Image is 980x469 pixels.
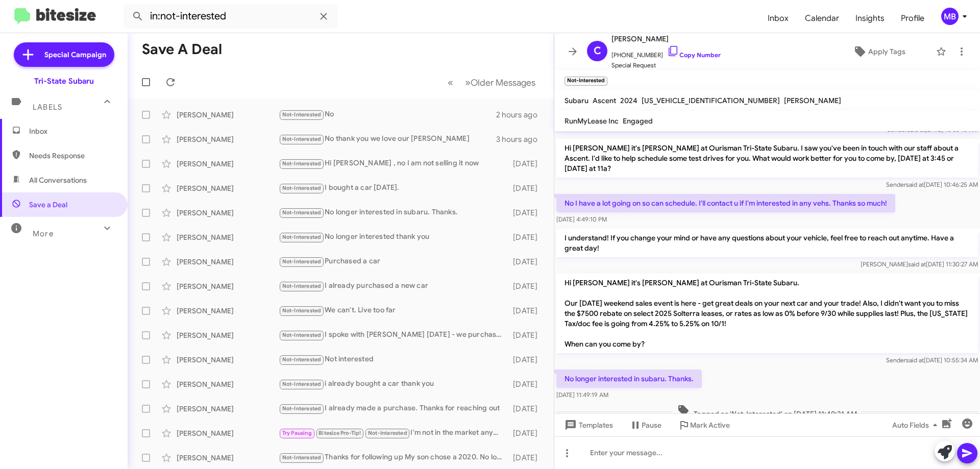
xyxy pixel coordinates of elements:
span: Mark Active [690,416,730,434]
span: Sender [DATE] 10:55:34 AM [886,356,978,364]
div: [PERSON_NAME] [177,232,279,242]
div: [PERSON_NAME] [177,134,279,144]
span: Sender [DATE] 10:46:25 AM [886,181,978,188]
button: Previous [442,72,459,93]
div: [PERSON_NAME] [177,110,279,120]
div: MB [941,8,959,25]
span: Labels [33,103,62,112]
div: [PERSON_NAME] [177,281,279,291]
span: Special Campaign [44,50,106,60]
span: Profile [893,4,933,33]
div: i already bought a car thank you [279,378,508,390]
span: [PERSON_NAME] [611,33,721,45]
span: All Conversations [29,175,87,185]
div: I'm not in the market anymore. [279,427,508,439]
span: 2024 [620,96,638,105]
span: Subaru [565,96,589,105]
h1: Save a Deal [142,41,222,58]
span: Not-Interested [282,258,322,265]
div: [DATE] [508,404,546,414]
div: [DATE] [508,232,546,242]
span: [US_VEHICLE_IDENTIFICATION_NUMBER] [642,96,780,105]
div: 2 hours ago [496,110,546,120]
div: [DATE] [508,330,546,340]
span: Not-Interested [282,234,322,240]
div: [DATE] [508,208,546,218]
span: Older Messages [471,77,535,88]
span: Not-Interested [282,332,322,338]
div: Not interested [279,354,508,365]
span: said at [908,260,926,268]
div: [PERSON_NAME] [177,183,279,193]
span: [PHONE_NUMBER] [611,45,721,60]
nav: Page navigation example [442,72,542,93]
span: C [594,43,601,59]
button: Next [459,72,542,93]
span: [DATE] 4:49:10 PM [556,215,607,223]
span: Needs Response [29,151,116,161]
span: said at [906,181,924,188]
a: Inbox [759,4,797,33]
span: Not-Interested [282,454,322,461]
div: [DATE] [508,159,546,169]
span: [PERSON_NAME] [784,96,841,105]
div: [PERSON_NAME] [177,257,279,267]
span: Engaged [623,116,653,126]
span: Not-Interested [282,160,322,167]
span: Special Request [611,60,721,70]
div: We can't. Live too far [279,305,508,316]
span: Templates [562,416,613,434]
span: Apply Tags [868,42,905,61]
input: Search [124,4,338,29]
div: I already purchased a new car [279,280,508,292]
span: Inbox [29,126,116,136]
button: MB [933,8,969,25]
span: said at [906,356,924,364]
button: Apply Tags [826,42,931,61]
div: 3 hours ago [496,134,546,144]
div: [PERSON_NAME] [177,428,279,438]
div: [PERSON_NAME] [177,453,279,463]
div: I bought a car [DATE]. [279,182,508,194]
span: Not-Interested [282,111,322,118]
a: Special Campaign [14,42,114,67]
div: I already made a purchase. Thanks for reaching out [279,403,508,414]
span: Auto Fields [892,416,941,434]
div: No longer interested in subaru. Thanks. [279,207,508,218]
span: [DATE] 11:49:19 AM [556,391,608,399]
div: [DATE] [508,281,546,291]
span: Save a Deal [29,200,67,210]
div: Thanks for following up My son chose a 2020. No longer interested [279,452,508,463]
p: Hi [PERSON_NAME] it's [PERSON_NAME] at Ourisman Tri-State Subaru. Our [DATE] weekend sales event ... [556,274,978,353]
span: Try Pausing [282,430,312,436]
a: Copy Number [667,51,721,59]
span: More [33,229,54,238]
p: Hi [PERSON_NAME] it's [PERSON_NAME] at Ourisman Tri-State Subaru. I saw you've been in touch with... [556,139,978,178]
span: RunMyLease Inc [565,116,619,126]
div: [DATE] [508,355,546,365]
div: No [279,109,496,120]
button: Pause [621,416,670,434]
span: Bitesize Pro-Tip! [318,430,361,436]
span: Insights [847,4,893,33]
div: [PERSON_NAME] [177,159,279,169]
div: [PERSON_NAME] [177,404,279,414]
span: Not-Interested [282,209,322,216]
div: Hi [PERSON_NAME] , no I am not selling it now [279,158,508,169]
div: [DATE] [508,257,546,267]
a: Calendar [797,4,847,33]
span: Not-Interested [282,185,322,191]
span: Not-Interested [368,430,407,436]
div: [DATE] [508,306,546,316]
div: [DATE] [508,183,546,193]
div: [PERSON_NAME] [177,355,279,365]
small: Not-Interested [565,77,607,86]
span: Not-Interested [282,136,322,142]
div: [DATE] [508,453,546,463]
div: [PERSON_NAME] [177,208,279,218]
span: [PERSON_NAME] [DATE] 11:30:27 AM [861,260,978,268]
span: Ascent [593,96,616,105]
button: Auto Fields [884,416,949,434]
